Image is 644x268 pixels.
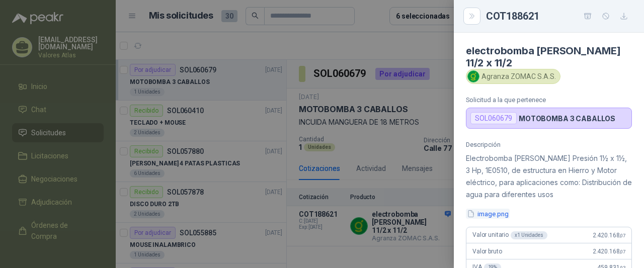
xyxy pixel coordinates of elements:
[619,249,625,254] span: ,07
[511,231,547,239] div: x 1 Unidades
[619,233,625,238] span: ,07
[472,231,547,239] span: Valor unitario
[468,71,479,82] img: Company Logo
[486,8,632,24] div: COT188621
[466,209,510,219] button: image.png
[466,10,478,22] button: Close
[466,96,632,104] p: Solicitud a la que pertenece
[519,114,615,123] p: MOTOBOMBA 3 CABALLOS
[466,69,560,84] div: Agranza ZOMAC S.A.S.
[470,112,517,124] div: SOL060679
[593,248,625,255] span: 2.420.168
[466,45,632,69] h4: electrobomba [PERSON_NAME] 11/2 x 11/2
[472,248,502,255] span: Valor bruto
[466,141,632,148] p: Descripción
[466,152,632,201] p: Electrobomba [PERSON_NAME] Presión 1½ x 1½, 3 Hp, 1E0510, de estructura en Hierro y Motor eléctri...
[593,232,625,239] span: 2.420.168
